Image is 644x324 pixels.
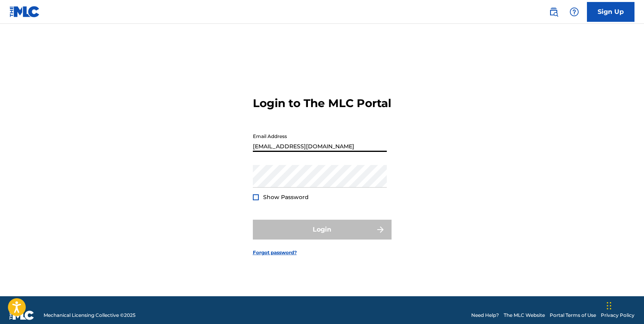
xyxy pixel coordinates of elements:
span: Mechanical Licensing Collective © 2025 [44,312,136,319]
iframe: Chat Widget [604,286,644,324]
a: Sign Up [587,2,634,22]
a: Privacy Policy [601,312,634,319]
img: search [549,7,558,17]
div: Help [566,4,582,20]
a: The MLC Website [504,312,545,319]
img: MLC Logo [10,6,40,17]
a: Forgot password? [253,249,297,256]
a: Need Help? [471,312,499,319]
span: Show Password [263,194,309,201]
h3: Login to The MLC Portal [253,96,391,110]
div: Drag [607,294,612,318]
img: logo [10,311,34,320]
a: Portal Terms of Use [550,312,596,319]
img: help [569,7,579,17]
a: Public Search [546,4,562,20]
